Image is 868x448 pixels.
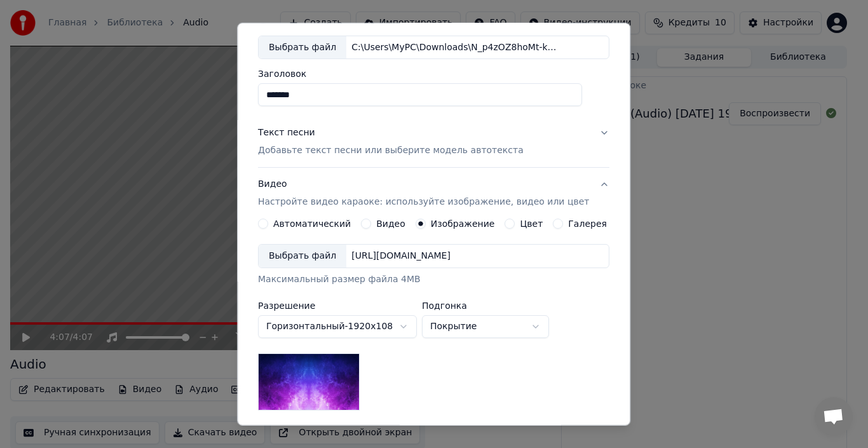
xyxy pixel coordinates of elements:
label: Видео [376,219,405,228]
div: Максимальный размер файла 4MB [258,273,609,286]
div: C:\Users\MyPC\Downloads\N_p4zOZ8hoMt-kdSOWF3XEqHxQ3Jw0Udnj9Fef1wDD_UlKdkKuCmRwBMqQE3I4ifLETop3SRt... [346,41,562,53]
div: Видео [258,178,589,208]
div: [URL][DOMAIN_NAME] [346,250,456,262]
label: Заголовок [258,69,609,78]
div: Выбрать файл [259,36,346,58]
label: Автоматический [273,219,351,228]
p: Настройте видео караоке: используйте изображение, видео или цвет [258,196,589,208]
div: Выбрать файл [259,245,346,268]
label: Разрешение [258,301,417,310]
label: Изображение [431,219,495,228]
label: Цвет [520,219,543,228]
label: Подгонка [422,301,549,310]
button: ВидеоНастройте видео караоке: используйте изображение, видео или цвет [258,168,609,219]
div: Текст песни [258,126,315,139]
p: Добавьте текст песни или выберите модель автотекста [258,144,524,157]
button: Текст песниДобавьте текст песни или выберите модель автотекста [258,116,609,167]
label: Галерея [569,219,607,228]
